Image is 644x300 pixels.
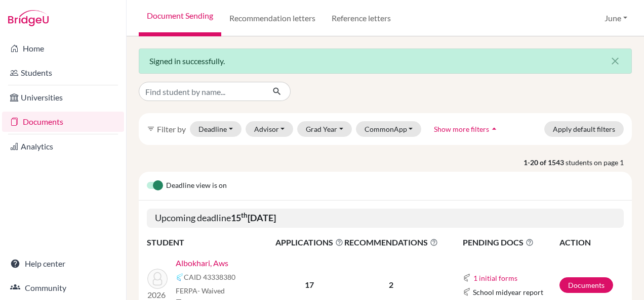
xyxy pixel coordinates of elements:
img: Common App logo [176,273,184,281]
a: Help center [2,254,124,274]
sup: th [241,211,248,219]
button: Show more filtersarrow_drop_up [425,121,508,137]
a: Home [2,38,124,59]
img: Common App logo [463,288,471,296]
a: Albokhari, Aws [176,257,228,269]
img: Albokhari, Aws [147,269,168,289]
strong: 1-20 of 1543 [524,157,566,168]
span: Filter by [157,124,186,134]
span: APPLICATIONS [275,236,343,248]
p: 2 [344,279,438,291]
div: Signed in successfully. [139,48,632,74]
button: 1 initial forms [473,272,518,284]
i: filter_list [147,125,155,133]
th: STUDENT [147,236,275,249]
span: CAID 43338380 [184,272,235,282]
i: close [609,55,621,67]
span: FERPA [176,285,225,296]
img: Common App logo [463,274,471,282]
i: arrow_drop_up [489,124,499,134]
span: RECOMMENDATIONS [344,236,438,248]
img: Bridge-U [8,10,49,26]
button: Deadline [190,121,241,137]
h5: Upcoming deadline [147,209,624,228]
th: ACTION [559,236,624,249]
a: Analytics [2,136,124,157]
span: students on page 1 [566,157,632,168]
a: Documents [2,112,124,132]
a: Documents [559,277,613,293]
span: Show more filters [434,125,489,133]
span: School midyear report [473,287,543,297]
a: Students [2,63,124,83]
b: 17 [305,280,314,289]
a: Universities [2,87,124,108]
span: PENDING DOCS [463,236,558,248]
span: Deadline view is on [166,180,227,192]
button: Apply default filters [544,121,624,137]
button: June [600,9,632,28]
a: Community [2,278,124,298]
button: Grad Year [297,121,352,137]
button: CommonApp [356,121,422,137]
b: 15 [DATE] [231,212,276,223]
span: - Waived [197,286,225,295]
button: Close [599,49,631,73]
input: Find student by name... [139,82,264,101]
button: Advisor [246,121,294,137]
